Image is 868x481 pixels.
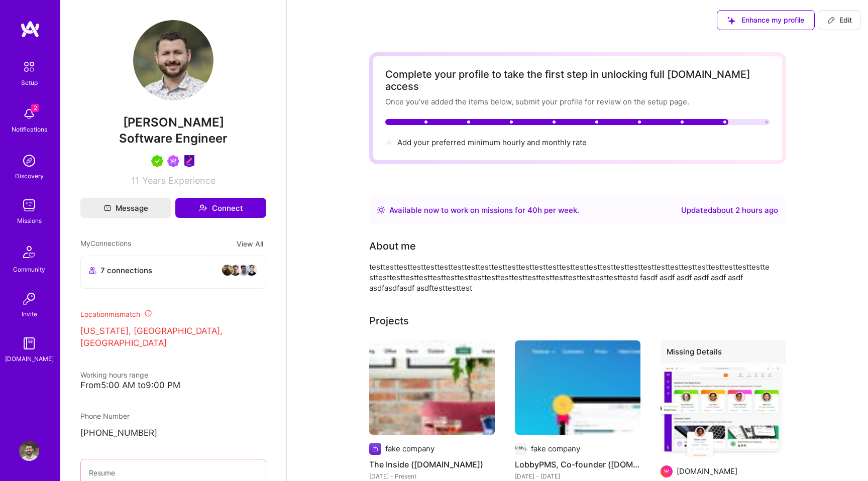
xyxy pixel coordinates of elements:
img: avatar [238,264,250,276]
div: Setup [21,77,38,88]
span: Years Experience [142,175,215,186]
img: User Avatar [133,20,213,100]
img: setup [19,56,40,77]
h4: LobbyPMS, Co-founder ([DOMAIN_NAME]) [515,458,640,471]
span: [PERSON_NAME] [80,115,266,130]
img: Been on Mission [167,155,179,167]
div: Notifications [12,124,47,135]
i: icon Mail [104,204,111,211]
span: Resume [89,468,115,477]
p: [US_STATE], [GEOGRAPHIC_DATA], [GEOGRAPHIC_DATA] [80,325,266,349]
span: Enhance my profile [727,15,804,25]
span: Phone Number [80,412,130,420]
img: avatar [222,264,234,276]
img: The Inside (theinside.com) [369,340,495,435]
span: Edit [827,15,852,25]
img: Invite [19,289,39,309]
div: Projects [369,313,409,328]
span: 40 [527,205,537,215]
div: About me [369,238,416,254]
img: Company logo [369,443,381,455]
div: fake company [385,443,435,454]
div: Once you’ve added the items below, submit your profile for review on the setup page. [385,96,770,107]
img: teamwork [19,195,39,215]
button: 7 connectionsavataravataravataravatar [80,256,266,289]
img: LobbyPMS, Co-founder (lobbypms.com) [515,340,640,435]
img: Availability [377,206,385,214]
img: logo [20,20,40,38]
img: A.Team [661,363,786,457]
i: icon Collaborator [89,267,96,274]
img: Company logo [515,443,527,455]
img: bell [19,104,39,124]
div: Discovery [15,171,44,181]
img: avatar [246,264,258,276]
div: Missions [17,215,42,226]
button: Message [80,198,171,218]
span: 2 [31,104,39,112]
img: A.Teamer in Residence [151,155,163,167]
img: Company logo [661,465,673,477]
img: User Avatar [19,441,39,461]
div: Missing Details [661,340,786,367]
div: fake company [531,443,580,454]
div: Invite [22,309,37,319]
div: From 5:00 AM to 9:00 PM [80,380,266,391]
img: avatar [230,264,242,276]
div: testtesttesttesttesttesttesttesttesttesttesttesttesttesttesttesttesttesttesttesttesttesttesttestt... [369,262,771,293]
div: Complete your profile to take the first step in unlocking full [DOMAIN_NAME] access [385,68,770,92]
span: 11 [131,175,139,186]
img: guide book [19,333,39,353]
h4: The Inside ([DOMAIN_NAME]) [369,458,495,471]
span: Software Engineer [119,131,228,146]
span: Add your preferred minimum hourly and monthly rate [397,138,587,147]
div: [DOMAIN_NAME] [5,353,54,364]
span: 7 connections [100,265,152,276]
div: Available now to work on missions for h per week . [389,204,579,216]
i: icon Connect [198,203,207,212]
div: Community [13,264,45,275]
button: Connect [175,198,266,218]
button: Edit [819,10,860,30]
button: Enhance my profile [717,10,815,30]
span: Working hours range [80,371,148,379]
div: Updated about 2 hours ago [681,204,778,216]
button: View All [234,238,266,250]
span: My Connections [80,238,131,250]
img: Community [17,240,41,264]
i: icon SuggestedTeams [727,17,735,25]
img: Product Design Guild [183,155,195,167]
img: discovery [19,151,39,171]
p: [PHONE_NUMBER] [80,427,266,439]
div: [DOMAIN_NAME] [677,466,737,476]
div: Location mismatch [80,309,266,319]
a: User Avatar [17,441,42,461]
